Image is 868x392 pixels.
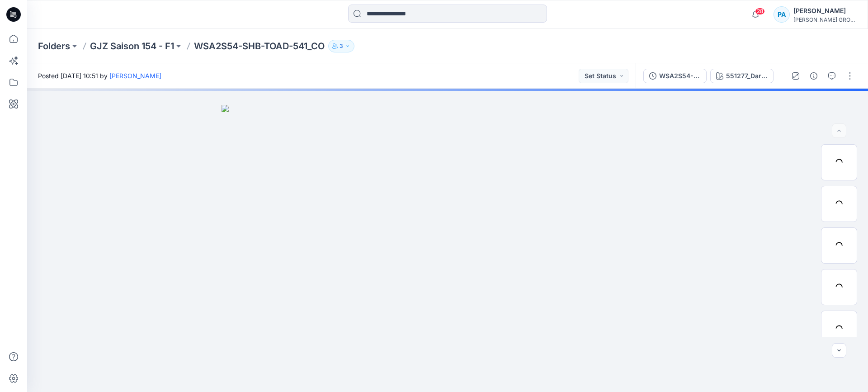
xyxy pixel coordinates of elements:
[726,71,768,81] div: 551277_Dark Taupe-Graphite-Printed
[109,72,161,80] a: [PERSON_NAME]
[793,16,857,23] div: [PERSON_NAME] GROUP
[659,71,701,81] div: WSA2S54-SHB-TOAD-541_CO
[793,5,857,16] div: [PERSON_NAME]
[774,6,790,23] div: PA
[807,69,821,83] button: Details
[643,69,707,83] button: WSA2S54-SHB-TOAD-541_CO
[755,8,765,15] span: 28
[328,40,354,52] button: 3
[38,71,161,80] span: Posted [DATE] 10:51 by
[38,40,70,52] a: Folders
[710,69,774,83] button: 551277_Dark Taupe-Graphite-Printed
[90,40,174,52] a: GJZ Saison 154 - F1
[194,40,325,52] p: WSA2S54-SHB-TOAD-541_CO
[340,41,343,51] p: 3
